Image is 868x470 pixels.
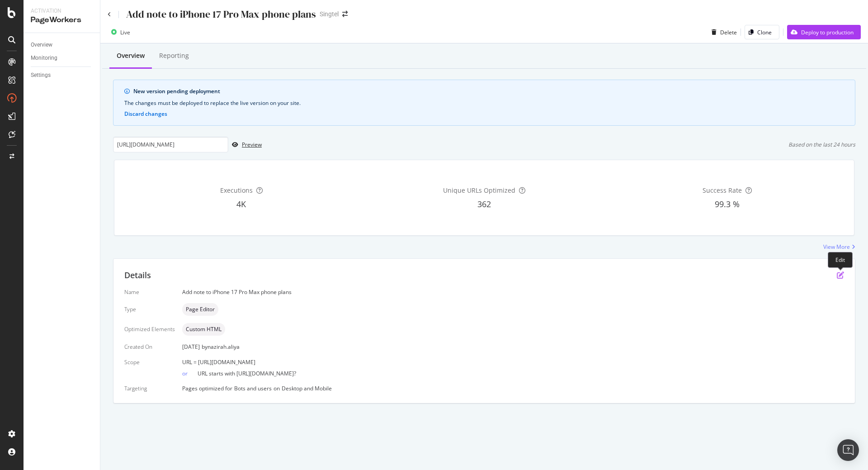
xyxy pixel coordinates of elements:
div: Desktop and Mobile [282,385,332,392]
button: Clone [745,25,779,39]
div: Edit [828,252,853,268]
div: by nazirah.aliya [202,343,240,351]
span: Unique URLs Optimized [443,186,515,195]
span: Executions [220,186,253,195]
div: Preview [242,141,262,148]
div: or [182,370,198,377]
div: Add note to iPhone 17 Pro Max phone plans [182,288,844,296]
div: neutral label [182,303,218,316]
div: Created On [124,343,175,351]
div: Settings [31,71,51,80]
span: 4K [236,199,246,209]
span: URL = [URL][DOMAIN_NAME] [182,358,255,366]
div: Clone [757,28,772,36]
div: [DATE] [182,343,844,351]
div: Pages optimized for on [182,385,844,392]
div: Deploy to production [801,28,854,36]
a: Overview [31,40,94,50]
button: Deploy to production [787,25,861,39]
span: Custom HTML [186,327,222,332]
div: Monitoring [31,53,57,63]
div: arrow-right-arrow-left [342,11,348,17]
div: info banner [113,80,855,126]
a: Monitoring [31,53,94,63]
div: Targeting [124,385,175,392]
div: Bots and users [234,385,272,392]
div: Reporting [159,51,189,60]
div: Activation [31,7,93,15]
button: Delete [708,25,737,39]
div: Live [120,28,130,36]
div: Singtel [320,9,339,19]
div: Overview [117,51,145,60]
div: Optimized Elements [124,325,175,333]
div: Open Intercom Messenger [837,439,859,461]
div: View More [823,243,850,251]
button: Discard changes [124,111,167,117]
a: View More [823,243,855,251]
span: Success Rate [703,186,742,195]
div: Name [124,288,175,296]
a: Settings [31,71,94,80]
div: Details [124,270,151,281]
div: Overview [31,40,52,50]
span: URL starts with [URL][DOMAIN_NAME]? [198,370,296,377]
div: New version pending deployment [133,87,844,95]
div: Based on the last 24 hours [788,141,855,148]
div: neutral label [182,323,225,336]
button: Preview [228,138,262,152]
span: Page Editor [186,307,215,312]
div: Scope [124,358,175,366]
span: 99.3 % [715,199,740,209]
div: Delete [720,28,737,36]
div: Type [124,305,175,313]
input: Preview your optimization on a URL [113,137,228,152]
div: pen-to-square [837,271,844,279]
div: PageWorkers [31,15,93,25]
a: Click to go back [108,12,111,17]
div: Add note to iPhone 17 Pro Max phone plans [126,7,316,21]
div: The changes must be deployed to replace the live version on your site. [124,99,844,107]
span: 362 [477,199,491,209]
